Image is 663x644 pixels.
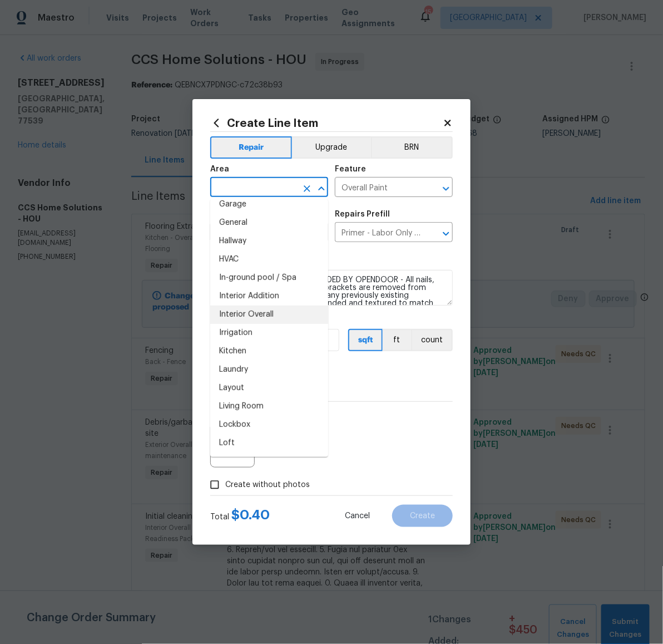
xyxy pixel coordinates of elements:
[314,181,329,196] button: Close
[210,342,328,361] li: Kitchen
[348,329,383,351] button: sqft
[292,136,372,159] button: Upgrade
[438,181,454,196] button: Open
[210,416,328,434] li: Lockbox
[210,306,328,324] li: Interior Overall
[210,270,453,306] textarea: Interior primer - PRIMER PROVIDED BY OPENDOOR - All nails, screws, drywall anchors, and brackets ...
[210,136,292,159] button: Repair
[210,232,328,250] li: Hallway
[210,214,328,232] li: General
[210,117,443,129] h2: Create Line Item
[210,397,328,416] li: Living Room
[231,508,270,522] span: $ 0.40
[225,479,310,491] span: Create without photos
[299,181,315,196] button: Clear
[210,269,328,287] li: In-ground pool / Spa
[371,136,453,159] button: BRN
[210,509,270,523] div: Total
[411,329,453,351] button: count
[210,287,328,306] li: Interior Addition
[210,165,229,173] h5: Area
[210,250,328,269] li: HVAC
[335,210,390,218] h5: Repairs Prefill
[210,434,328,453] li: Loft
[210,195,328,214] li: Garage
[410,512,435,520] span: Create
[210,361,328,379] li: Laundry
[383,329,411,351] button: ft
[210,453,328,471] li: Main Bathroom
[210,324,328,342] li: Irrigation
[392,505,453,527] button: Create
[327,505,388,527] button: Cancel
[345,512,370,520] span: Cancel
[438,226,454,242] button: Open
[335,165,366,173] h5: Feature
[210,379,328,397] li: Layout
